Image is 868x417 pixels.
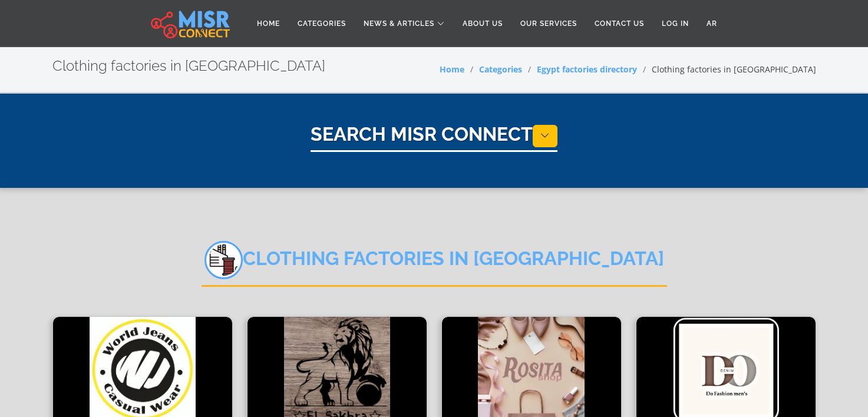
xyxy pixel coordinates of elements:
a: Log in [653,12,698,35]
h2: Clothing factories in [GEOGRAPHIC_DATA] [52,58,325,75]
h1: Search Misr Connect [311,123,557,152]
a: Categories [289,12,355,35]
a: About Us [454,12,511,35]
img: main.misr_connect [151,9,230,38]
li: Clothing factories in [GEOGRAPHIC_DATA] [637,63,816,75]
a: Home [248,12,289,35]
a: Home [440,64,464,75]
a: Egypt factories directory [537,64,637,75]
a: Contact Us [586,12,653,35]
a: News & Articles [355,12,454,35]
img: jc8qEEzyi89FPzAOrPPq.png [204,241,243,279]
a: Our Services [511,12,586,35]
span: News & Articles [364,18,434,29]
a: AR [698,12,726,35]
h2: Clothing factories in [GEOGRAPHIC_DATA] [202,241,667,287]
a: Categories [479,64,522,75]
